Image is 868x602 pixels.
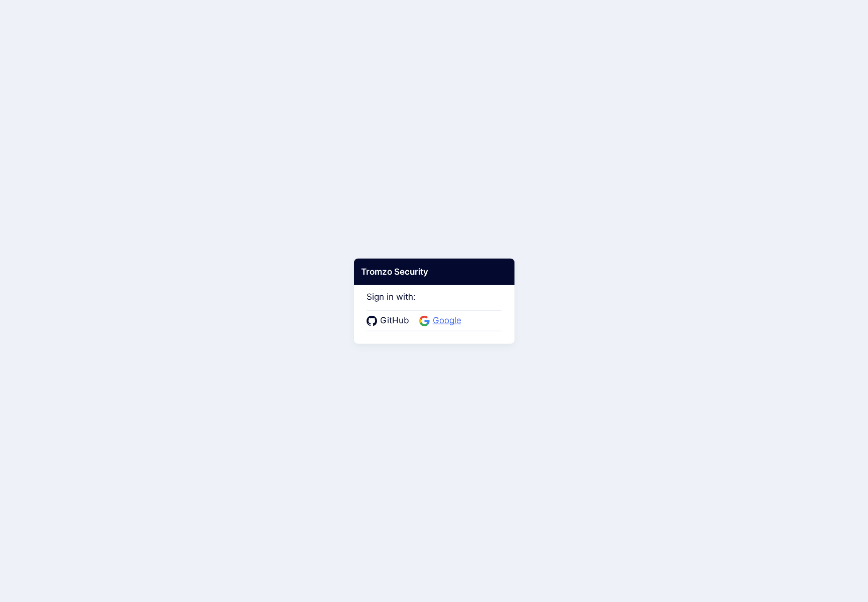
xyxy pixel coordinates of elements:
span: GitHub [377,314,412,327]
div: Sign in with: [367,278,502,331]
div: Tromzo Security [354,258,514,285]
a: GitHub [367,314,412,327]
a: Google [419,314,464,327]
span: Google [430,314,464,327]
